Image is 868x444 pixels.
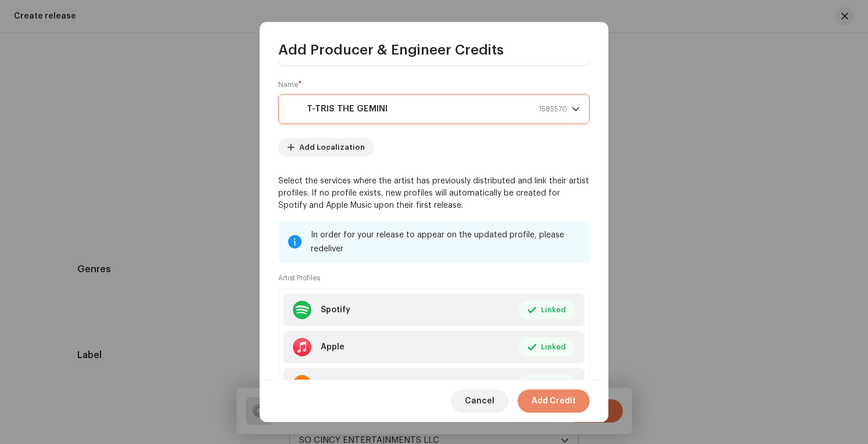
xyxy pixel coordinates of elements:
[539,95,567,124] span: 1585570
[278,138,374,157] button: Add Localization
[572,95,580,124] div: dropdown trigger
[518,301,575,319] button: Linked
[278,80,302,89] label: Name
[541,298,566,322] span: Linked
[321,305,350,315] div: Spotify
[518,338,575,356] button: Linked
[532,389,576,413] span: Add Credit
[307,95,388,124] strong: T-TRIS THE GEMINI
[299,136,365,159] span: Add Localization
[278,272,320,284] small: Artist Profiles
[288,102,302,116] img: 28946c06-1905-4eb5-8b70-ed4df10f747a
[311,228,580,256] div: In order for your release to appear on the updated profile, please redeliver
[288,95,572,124] span: T-TRIS THE GEMINI
[321,342,345,352] div: Apple
[451,389,508,413] button: Cancel
[278,175,590,212] p: Select the services where the artist has previously distributed and link their artist profiles. I...
[518,375,575,394] button: Linked
[465,389,494,413] span: Cancel
[518,389,590,413] button: Add Credit
[541,335,566,359] span: Linked
[278,41,504,59] span: Add Producer & Engineer Credits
